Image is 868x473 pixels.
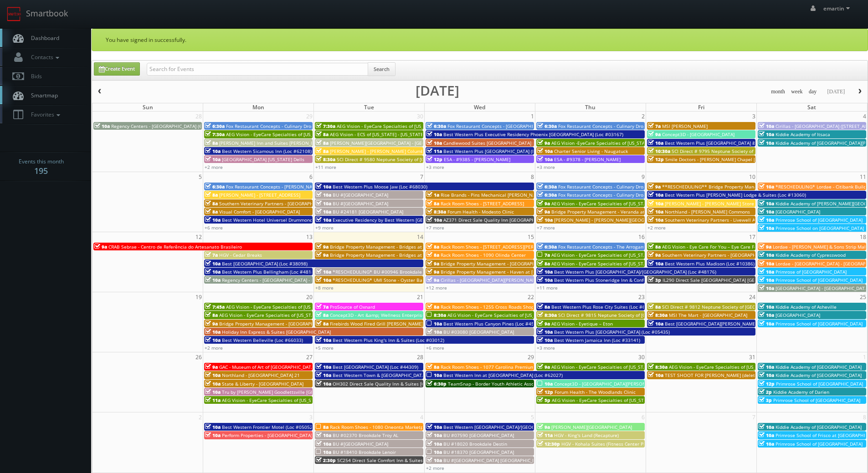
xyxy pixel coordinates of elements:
[205,217,221,223] span: 10a
[537,277,553,283] span: 10a
[7,7,21,21] img: smartbook-logo.png
[759,209,774,215] span: 10a
[426,123,446,129] span: 6:30a
[426,424,442,430] span: 10a
[537,320,550,327] span: 9a
[426,192,439,198] span: 1a
[665,192,806,198] span: Best Western Plus [PERSON_NAME] Lodge & Suites (Loc #13060)
[205,345,223,351] a: +2 more
[773,397,860,403] span: Primrose School of [GEOGRAPHIC_DATA]
[333,372,456,378] span: Best Western Town & [GEOGRAPHIC_DATA] (Loc #05423)
[333,337,444,343] span: Best Western Plus King's Inn & Suites (Loc #03012)
[447,312,630,318] span: AEG Vision - EyeCare Specialties of [US_STATE] – Eyeworks of San Mateo Optometry
[537,285,558,291] a: +11 more
[558,312,686,318] span: SCI Direct # 9815 Neptune Society of [GEOGRAPHIC_DATA]
[776,320,863,327] span: Primrose School of [GEOGRAPHIC_DATA]
[776,364,862,370] span: Kiddie Academy of [GEOGRAPHIC_DATA]
[205,260,221,267] span: 10a
[426,277,439,283] span: 9a
[333,269,439,275] span: *RESCHEDULING* BU #00946 Brookdale Skyline
[426,372,442,378] span: 10a
[554,148,628,154] span: Charter Senior Living - Naugatuck
[662,304,790,310] span: SCI Direct # 9812 Neptune Society of [GEOGRAPHIC_DATA]
[26,72,42,80] span: Bids
[426,209,446,215] span: 8:30a
[316,183,331,190] span: 10a
[759,372,774,378] span: 10a
[219,140,325,146] span: [PERSON_NAME] Inn and Suites [PERSON_NAME]
[537,244,557,250] span: 6:30a
[316,381,331,387] span: 10a
[316,140,329,146] span: 8a
[665,209,750,215] span: Northland - [PERSON_NAME] Commons
[330,312,427,318] span: Concept3D - Art &amp; Wellness Enterprises
[776,217,863,223] span: Primrose School of [GEOGRAPHIC_DATA]
[776,269,847,275] span: Primrose of [GEOGRAPHIC_DATA]
[672,148,766,154] span: SCI Direct # 9795 Neptune Society of Chico
[205,312,218,318] span: 8a
[205,389,221,395] span: 10a
[554,156,621,163] span: ESA - #9378 - [PERSON_NAME]
[648,312,668,318] span: 8:30a
[759,244,771,250] span: 9a
[147,63,368,76] input: Search for Events
[554,337,640,343] span: Best Western Jamaica Inn (Loc #33141)
[537,337,553,343] span: 10a
[26,53,62,61] span: Contacts
[768,86,788,97] button: month
[441,364,552,370] span: Rack Room Shoes - 1077 Carolina Premium Outlets
[759,260,774,267] span: 10a
[337,156,464,163] span: SCI Direct # 9580 Neptune Society of [GEOGRAPHIC_DATA]
[537,200,550,207] span: 9a
[558,123,702,129] span: Fox Restaurant Concepts - Culinary Dropout - [GEOGRAPHIC_DATA]
[554,217,675,223] span: [PERSON_NAME] - [PERSON_NAME][GEOGRAPHIC_DATA]
[205,224,223,231] a: +6 more
[537,269,553,275] span: 10a
[648,200,663,207] span: 10a
[537,304,550,310] span: 8a
[316,364,331,370] span: 10a
[648,209,663,215] span: 10a
[648,320,663,327] span: 10a
[219,364,385,370] span: GAC - Museum of Art of [GEOGRAPHIC_DATA][PERSON_NAME] (second shoot)
[441,244,560,250] span: Rack Room Shoes - [STREET_ADDRESS][PERSON_NAME]
[441,192,544,198] span: Rise Brands - Pins Mechanical [PERSON_NAME]
[551,200,714,207] span: AEG Vision - EyeCare Specialties of [US_STATE] – [PERSON_NAME] Eye Care
[551,320,613,327] span: AEG Vision - Eyetique – Eton
[222,381,303,387] span: State & Liberty - [GEOGRAPHIC_DATA]
[537,217,553,223] span: 10a
[333,200,388,207] span: BU #[GEOGRAPHIC_DATA]
[447,123,599,129] span: Fox Restaurant Concepts - [GEOGRAPHIC_DATA] - [GEOGRAPHIC_DATA]
[759,225,774,231] span: 10a
[648,123,661,129] span: 7a
[205,372,221,378] span: 10a
[205,156,221,163] span: 10a
[205,140,218,146] span: 8a
[537,224,555,231] a: +7 more
[662,123,708,129] span: MSI [PERSON_NAME]
[94,62,140,76] a: Create Event
[648,183,661,190] span: 9a
[426,244,439,250] span: 8a
[665,260,755,267] span: Best Western Plus Madison (Loc #10386)
[219,209,300,215] span: Visual Comfort - [GEOGRAPHIC_DATA]
[648,260,663,267] span: 10a
[205,277,221,283] span: 10a
[222,337,303,343] span: Best Western Belleville (Loc #66033)
[759,123,774,129] span: 10a
[759,183,774,190] span: 10a
[316,244,329,250] span: 9a
[316,252,329,258] span: 9a
[806,86,820,97] button: day
[205,364,218,370] span: 9a
[426,156,442,163] span: 12p
[205,131,225,137] span: 7:30a
[426,260,439,267] span: 9a
[441,260,555,267] span: Bridge Property Management - [GEOGRAPHIC_DATA]
[205,209,218,215] span: 8a
[316,320,329,327] span: 8a
[776,209,820,215] span: [GEOGRAPHIC_DATA]
[219,312,382,318] span: AEG Vision - EyeCare Specialties of [US_STATE] – Family Vision Care Center
[426,217,442,223] span: 10a
[205,320,218,327] span: 9a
